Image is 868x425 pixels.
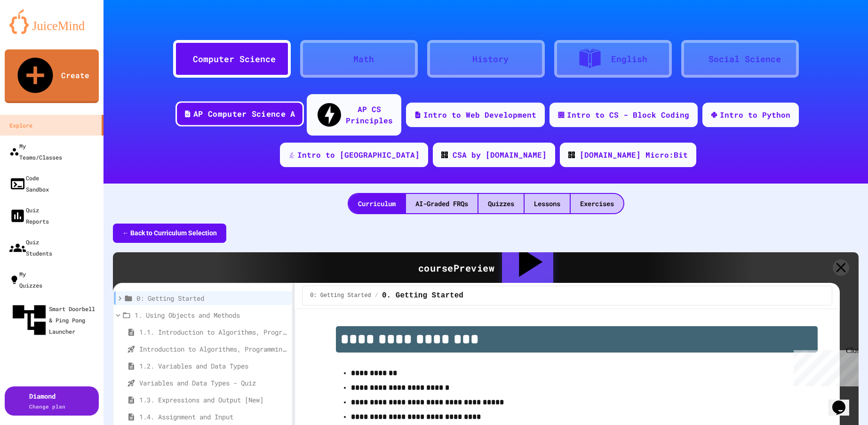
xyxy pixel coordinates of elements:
span: Variables and Data Types - Quiz [139,378,288,388]
span: Change plan [29,403,65,410]
div: Chat with us now!Close [4,4,65,60]
div: Explore [9,120,32,131]
div: Quiz Reports [9,204,49,227]
img: CODE_logo_RGB.png [441,152,448,158]
span: 0. Getting Started [382,290,463,301]
span: 0: Getting Started [310,292,371,299]
div: My Teams/Classes [9,140,62,163]
div: AP Computer Science A [193,108,295,120]
div: Lessons [525,194,570,213]
span: 1.3. Expressions and Output [New] [139,395,288,405]
button: ← Back to Curriculum Selection [113,224,226,243]
div: Quizzes [478,194,524,213]
iframe: chat widget [828,387,859,416]
a: Create [5,49,99,103]
span: 0: Getting Started [136,293,288,303]
div: Intro to Python [720,109,790,120]
div: CSA by [DOMAIN_NAME] [453,149,547,160]
div: English [611,53,647,65]
div: AI-Graded FRQs [406,194,478,213]
div: Quiz Students [9,236,52,259]
span: 1.1. Introduction to Algorithms, Programming, and Compilers [139,327,288,337]
div: course Preview [418,261,495,275]
div: Smart Doorbell & Ping Pong Launcher [9,300,100,340]
div: Code Sandbox [9,172,49,195]
div: Social Science [709,53,781,65]
span: Introduction to Algorithms, Programming, and Compilers [139,344,288,354]
div: Intro to [GEOGRAPHIC_DATA] [297,149,420,160]
div: Intro to CS - Block Coding [567,109,689,120]
span: 1.2. Variables and Data Types [139,361,288,371]
span: 1. Using Objects and Methods [135,310,288,320]
div: Math [353,53,374,65]
span: 1.4. Assignment and Input [139,412,288,422]
button: Assign to Class [502,236,553,299]
iframe: chat widget [790,346,859,386]
div: AP CS Principles [346,104,393,126]
img: logo-orange.svg [9,9,94,34]
div: My Quizzes [9,268,42,291]
div: History [472,53,509,65]
div: Curriculum [349,194,405,213]
div: Exercises [571,194,623,213]
div: Intro to Web Development [423,109,536,120]
button: DiamondChange plan [5,386,99,416]
div: [DOMAIN_NAME] Micro:Bit [580,149,688,160]
img: CODE_logo_RGB.png [568,152,575,158]
span: / [375,292,378,299]
div: Computer Science [193,53,276,65]
div: Diamond [29,391,65,411]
